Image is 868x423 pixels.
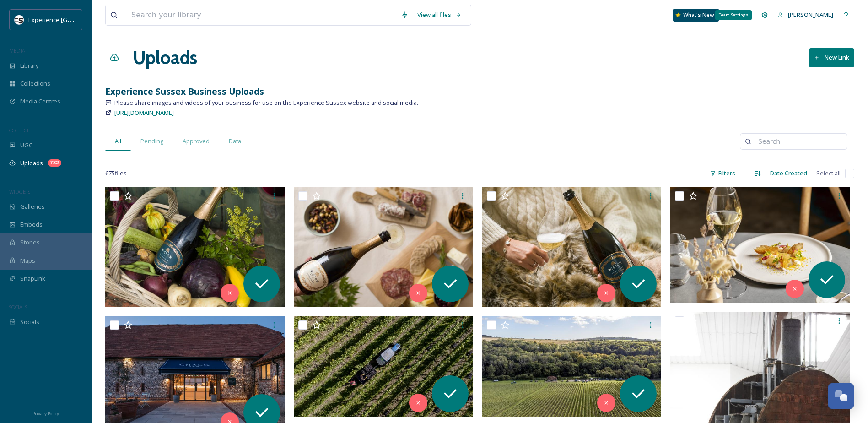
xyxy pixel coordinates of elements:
[788,11,833,19] span: [PERSON_NAME]
[482,316,662,417] img: ext_1759140677.295883_josie@wistonestate.co.uk-Wiston_Harvest_10_22-53_ Credit Jo Hunt.jpg
[32,407,59,418] a: Privacy Policy
[766,164,812,182] div: Date Created
[9,188,30,195] span: WIDGETS
[20,256,35,265] span: Maps
[114,98,418,107] span: Please share images and videos of your business for use on the Experience Sussex website and soci...
[114,108,174,117] span: [URL][DOMAIN_NAME]
[9,127,29,134] span: COLLECT
[670,187,850,303] img: ext_1759140678.184117_josie@wistonestate.co.uk-Wiston_Chalk_Photo_Shoot_12_23-7.jpg
[183,137,210,146] span: Approved
[20,141,32,150] span: UGC
[9,47,25,54] span: MEDIA
[816,169,841,178] span: Select all
[15,15,24,24] img: WSCC%20ES%20Socials%20Icon%20-%20Secondary%20-%20Black.jpg
[133,44,197,71] a: Uploads
[229,137,241,146] span: Data
[413,6,466,24] a: View all files
[20,97,60,106] span: Media Centres
[773,6,838,24] a: [PERSON_NAME]
[20,202,45,211] span: Galleries
[20,79,50,88] span: Collections
[754,132,842,151] input: Search
[105,187,285,307] img: ext_1759140685.883532_josie@wistonestate.co.uk-Wiston_Summer_Shoot_07_24-135.jpg
[706,164,740,182] div: Filters
[32,411,59,417] span: Privacy Policy
[715,10,752,20] div: Team Settings
[20,318,39,326] span: Socials
[48,159,61,167] div: 782
[127,5,396,25] input: Search your library
[809,48,854,67] button: New Link
[115,137,121,146] span: All
[20,220,43,229] span: Embeds
[294,187,473,307] img: ext_1759140684.955914_josie@wistonestate.co.uk-Wiston_Summer_Shoot_07_24-113.jpg
[294,316,473,417] img: ext_1759140677.838001_josie@wistonestate.co.uk-Wiston_Harvest_10_22-30. Wiston Estate Harvest_Cre...
[20,61,38,70] span: Library
[20,238,40,247] span: Stories
[673,9,719,22] a: What's New
[828,383,854,409] button: Open Chat
[28,15,119,24] span: Experience [GEOGRAPHIC_DATA]
[482,187,662,307] img: ext_1759140684.010509_josie@wistonestate.co.uk-Wiston_Autumn_Shoot_22_10_24-61.jpg
[105,169,127,178] span: 675 file s
[114,107,174,118] a: [URL][DOMAIN_NAME]
[20,274,45,283] span: SnapLink
[140,137,163,146] span: Pending
[105,85,264,98] strong: Experience Sussex Business Uploads
[9,304,27,310] span: SOCIALS
[20,159,43,168] span: Uploads
[756,7,773,23] a: Team Settings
